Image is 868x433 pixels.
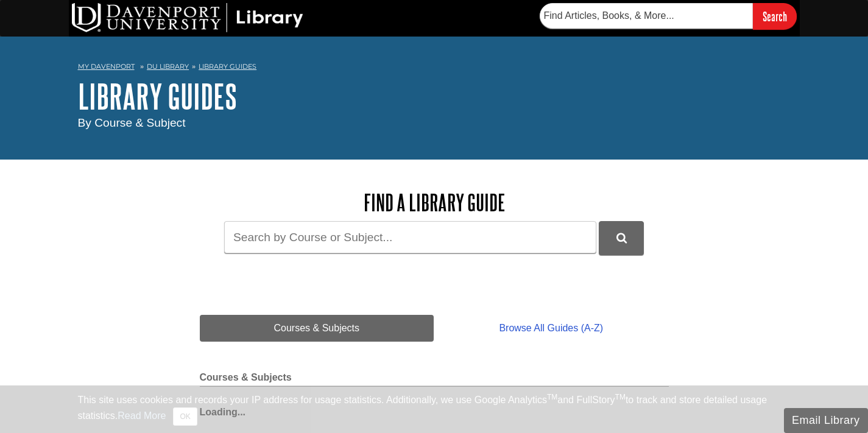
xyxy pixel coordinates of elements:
h1: Library Guides [78,78,791,114]
input: Search by Course or Subject... [224,221,596,253]
input: Search [753,3,797,29]
a: Browse All Guides (A-Z) [434,315,668,342]
a: Courses & Subjects [200,315,434,342]
div: This site uses cookies and records your IP address for usage statistics. Additionally, we use Goo... [78,393,791,426]
i: Search Library Guides [616,233,627,244]
h2: Find a Library Guide [200,190,669,215]
img: DU Library [72,3,303,32]
a: My Davenport [78,62,135,72]
a: DU Library [147,62,189,71]
div: By Course & Subject [78,114,791,132]
a: Read More [118,410,166,421]
form: Searches DU Library's articles, books, and more [540,3,797,29]
h2: Courses & Subjects [200,372,669,387]
button: Email Library [784,408,868,433]
div: Loading... [200,399,669,420]
input: Find Articles, Books, & More... [540,3,753,29]
a: Library Guides [199,62,256,71]
button: Close [173,407,197,426]
nav: breadcrumb [78,58,791,78]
